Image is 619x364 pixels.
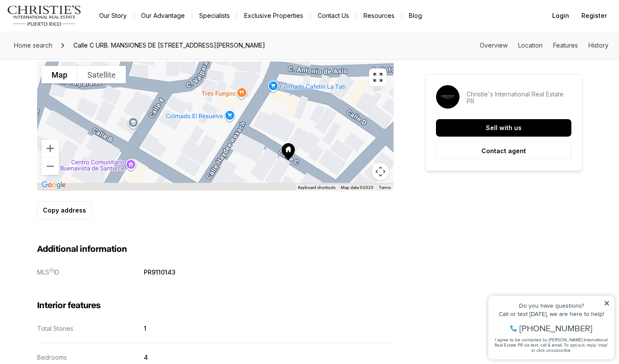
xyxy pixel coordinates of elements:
[588,41,609,49] a: Skip to: History
[356,10,401,22] a: Resources
[144,268,176,276] p: PR9110143
[518,41,543,49] a: Skip to: Location
[7,5,82,26] img: logo
[402,10,429,22] a: Blog
[547,7,574,24] button: Login
[576,7,612,24] button: Register
[77,66,126,83] button: Show satellite imagery
[436,142,571,160] button: Contact agent
[467,91,571,105] p: Christie's International Real Estate PR
[379,185,391,190] a: Terms (opens in new tab)
[311,10,356,22] button: Contact Us
[37,300,394,311] h3: Interior features
[9,28,126,34] div: Call or text [DATE], we are here to help!
[41,140,59,157] button: Zoom in
[144,354,148,361] p: 4
[11,54,124,70] span: I agree to be contacted by [PERSON_NAME] International Real Estate PR via text, call & email. To ...
[480,41,508,49] a: Skip to: Overview
[10,38,56,52] a: Home search
[37,325,73,332] p: Total Stories
[37,244,394,254] h3: Additional information
[41,66,77,83] button: Show street map
[237,10,310,22] a: Exclusive Properties
[37,201,92,220] button: Copy address
[49,268,54,273] span: Ⓡ
[37,354,67,361] p: Bedrooms
[41,158,59,175] button: Zoom out
[553,41,578,49] a: Skip to: Features
[436,119,571,137] button: Sell with us
[70,38,269,52] span: Calle C URB. MANSIONES DE [STREET_ADDRESS][PERSON_NAME]
[144,325,146,332] p: 1
[39,179,68,191] img: Google
[39,179,68,191] a: Open this area in Google Maps (opens a new window)
[372,163,389,180] button: Map camera controls
[37,268,59,276] p: MLS ID
[14,41,52,49] span: Home search
[480,42,609,49] nav: Page section menu
[92,10,134,22] a: Our Story
[192,10,237,22] a: Specialists
[552,12,569,19] span: Login
[298,185,335,191] button: Keyboard shortcuts
[581,12,607,19] span: Register
[341,185,373,190] span: Map data ©2025
[9,20,126,26] div: Do you have questions?
[43,207,86,214] p: Copy address
[486,124,522,131] p: Sell with us
[481,148,526,155] p: Contact agent
[134,10,192,22] a: Our Advantage
[36,41,109,50] span: [PHONE_NUMBER]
